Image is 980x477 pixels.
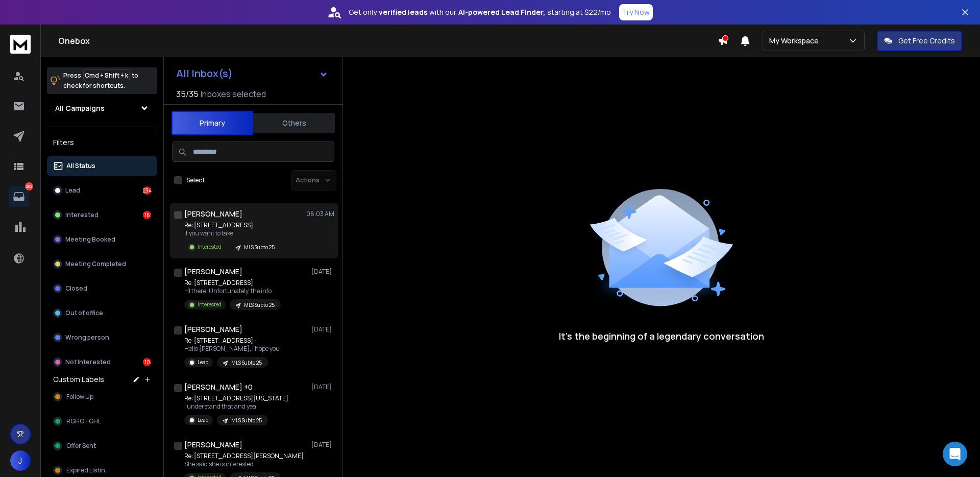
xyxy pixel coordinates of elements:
[66,442,96,450] span: Offer Sent
[83,69,130,81] span: Cmd + Shift + k
[47,303,157,323] button: Out of office
[198,243,222,251] p: Interested
[143,211,151,219] div: 16
[47,135,157,150] h3: Filters
[311,325,334,333] p: [DATE]
[244,244,275,251] p: MLS Subto 25
[231,417,262,424] p: MLS Subto 25
[184,460,304,468] p: She said she is interested
[168,63,336,84] button: All Inbox(s)
[176,88,199,100] span: 35 / 35
[622,7,650,17] p: Try Now
[559,329,764,343] p: It’s the beginning of a legendary conversation
[66,466,109,474] span: Expired Listing
[65,235,115,244] p: Meeting Booked
[311,268,334,276] p: [DATE]
[184,452,304,460] p: Re: [STREET_ADDRESS][PERSON_NAME]
[25,182,33,190] p: 262
[186,176,205,184] label: Select
[47,229,157,250] button: Meeting Booked
[58,35,718,47] h1: Onebox
[55,103,105,113] h1: All Campaigns
[47,387,157,407] button: Follow Up
[47,278,157,299] button: Closed
[176,68,233,79] h1: All Inbox(s)
[379,7,427,17] strong: verified leads
[66,162,95,170] p: All Status
[47,436,157,456] button: Offer Sent
[47,352,157,372] button: Not Interested10
[65,260,126,268] p: Meeting Completed
[10,35,31,54] img: logo
[769,36,823,46] p: My Workspace
[10,450,31,471] button: J
[184,279,281,287] p: Re: [STREET_ADDRESS]
[184,287,281,295] p: HI there, Unfortunately, the info
[53,374,104,385] h3: Custom Labels
[143,186,151,195] div: 234
[244,301,275,309] p: MLS Subto 25
[184,382,253,392] h1: [PERSON_NAME] +0
[66,417,101,425] span: RGHO - GHL
[143,358,151,366] div: 10
[65,358,111,366] p: Not Interested
[619,4,653,20] button: Try Now
[47,180,157,201] button: Lead234
[943,442,967,466] div: Open Intercom Messenger
[198,359,209,366] p: Lead
[184,337,280,345] p: Re: [STREET_ADDRESS] -
[458,7,545,17] strong: AI-powered Lead Finder,
[231,359,262,367] p: MLS Subto 25
[184,324,242,335] h1: [PERSON_NAME]
[184,394,288,402] p: Re: [STREET_ADDRESS][US_STATE]
[184,440,242,450] h1: [PERSON_NAME]
[65,333,109,342] p: Wrong person
[306,210,334,218] p: 08:03 AM
[65,186,80,195] p: Lead
[349,7,611,17] p: Get only with our starting at $22/mo
[171,111,253,135] button: Primary
[898,36,955,46] p: Get Free Credits
[184,221,281,229] p: Re: [STREET_ADDRESS]
[65,284,87,293] p: Closed
[253,112,335,134] button: Others
[201,88,266,100] h3: Inboxes selected
[184,229,281,237] p: If you want to take
[311,383,334,391] p: [DATE]
[47,411,157,432] button: RGHO - GHL
[184,209,242,219] h1: [PERSON_NAME]
[47,156,157,176] button: All Status
[47,98,157,118] button: All Campaigns
[311,441,334,449] p: [DATE]
[65,211,99,219] p: Interested
[66,393,93,401] span: Follow Up
[198,416,209,424] p: Lead
[184,267,242,277] h1: [PERSON_NAME]
[63,70,138,91] p: Press to check for shortcuts.
[184,402,288,411] p: I understand that and yea
[47,254,157,274] button: Meeting Completed
[47,327,157,348] button: Wrong person
[877,31,962,51] button: Get Free Credits
[65,309,103,317] p: Out of office
[9,186,29,207] a: 262
[198,301,222,308] p: Interested
[184,345,280,353] p: Hello [PERSON_NAME], I hope you
[47,205,157,225] button: Interested16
